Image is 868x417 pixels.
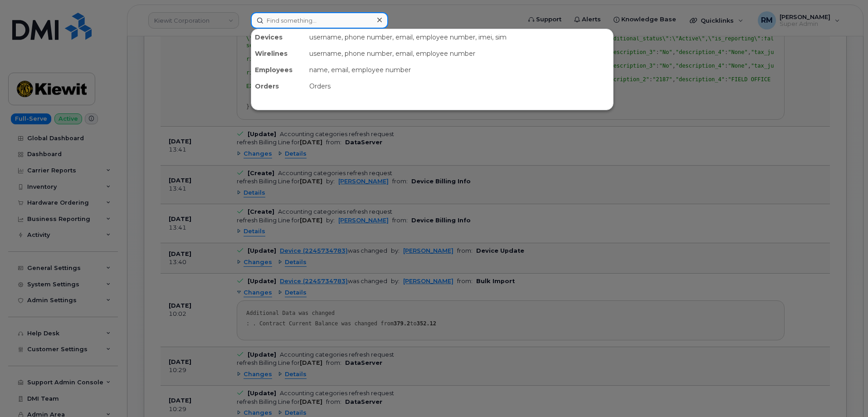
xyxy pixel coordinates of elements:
iframe: Messenger Launcher [829,378,861,410]
input: Find something... [251,12,388,29]
div: Orders [306,78,613,94]
div: name, email, employee number [306,62,613,78]
div: Employees [251,62,306,78]
div: Devices [251,29,306,45]
div: Wirelines [251,45,306,62]
div: Orders [251,78,306,94]
div: username, phone number, email, employee number [306,45,613,62]
div: username, phone number, email, employee number, imei, sim [306,29,613,45]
